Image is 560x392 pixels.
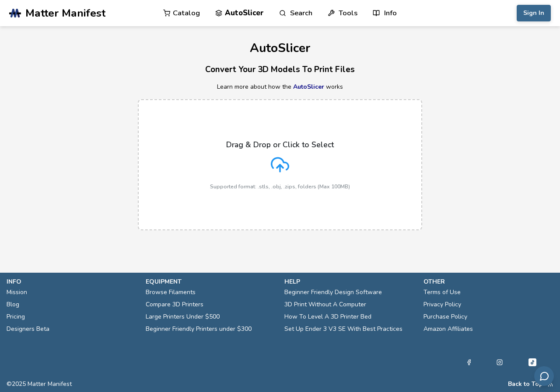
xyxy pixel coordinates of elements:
p: Drag & Drop or Click to Select [226,140,334,149]
a: Pricing [7,311,25,323]
a: Facebook [466,357,472,368]
p: info [7,277,137,286]
a: RSS Feed [547,381,553,388]
a: Terms of Use [423,286,461,298]
a: Blog [7,298,19,311]
p: Supported format: .stls, .obj, .zips, folders (Max 100MB) [210,184,350,190]
a: Tiktok [527,357,538,368]
p: equipment [146,277,276,286]
a: AutoSlicer [293,83,324,91]
a: How To Level A 3D Printer Bed [284,311,371,323]
a: Privacy Policy [423,298,461,311]
a: Browse Filaments [146,286,196,298]
a: Set Up Ender 3 V3 SE With Best Practices [284,323,402,335]
a: Instagram [497,357,503,368]
a: Amazon Affiliates [423,323,473,335]
a: Beginner Friendly Design Software [284,286,382,298]
a: Large Printers Under $500 [146,311,220,323]
button: Sign In [517,5,551,21]
button: Send feedback via email [534,366,554,386]
p: help [284,277,415,286]
a: Designers Beta [7,323,49,335]
a: Mission [7,286,27,298]
p: other [423,277,554,286]
a: 3D Print Without A Computer [284,298,366,311]
a: Beginner Friendly Printers under $300 [146,323,252,335]
a: Purchase Policy [423,311,467,323]
a: Compare 3D Printers [146,298,203,311]
span: © 2025 Matter Manifest [7,381,72,388]
span: Matter Manifest [25,7,105,19]
button: Back to Top [508,381,543,388]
